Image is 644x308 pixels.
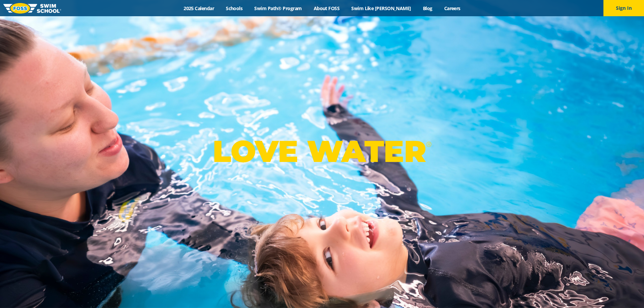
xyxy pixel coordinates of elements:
[426,140,431,148] sup: ®
[308,5,345,11] a: About FOSS
[178,5,220,11] a: 2025 Calendar
[3,3,61,14] img: FOSS Swim School Logo
[248,5,308,11] a: Swim Path® Program
[220,5,248,11] a: Schools
[438,5,466,11] a: Careers
[213,133,431,169] p: LOVE WATER
[417,5,438,11] a: Blog
[345,5,417,11] a: Swim Like [PERSON_NAME]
